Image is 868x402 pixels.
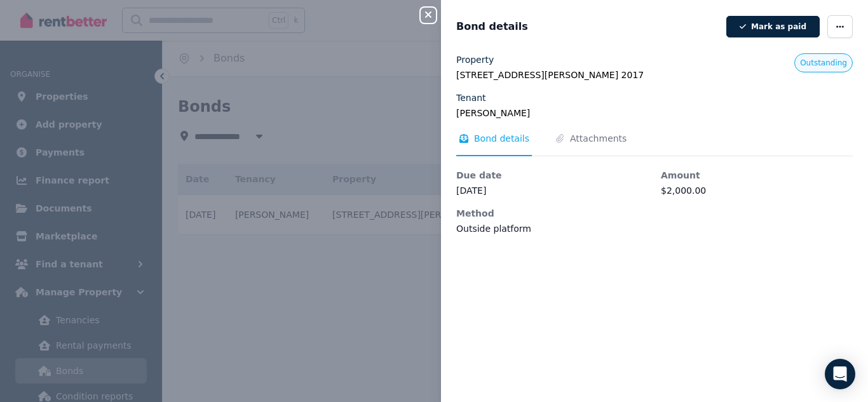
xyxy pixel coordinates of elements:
nav: Tabs [456,132,853,156]
dd: $2,000.00 [661,184,853,197]
span: Bond details [456,19,528,34]
span: Bond details [474,132,529,145]
legend: [STREET_ADDRESS][PERSON_NAME] 2017 [456,69,853,81]
dt: Method [456,207,648,220]
span: Outstanding [800,58,847,68]
label: Property [456,53,494,66]
span: Attachments [570,132,627,145]
dd: Outside platform [456,222,648,235]
button: Mark as paid [726,16,820,37]
div: Open Intercom Messenger [825,359,855,389]
legend: [PERSON_NAME] [456,107,853,119]
dt: Due date [456,169,648,182]
dd: [DATE] [456,184,648,197]
dt: Amount [661,169,853,182]
label: Tenant [456,91,486,104]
